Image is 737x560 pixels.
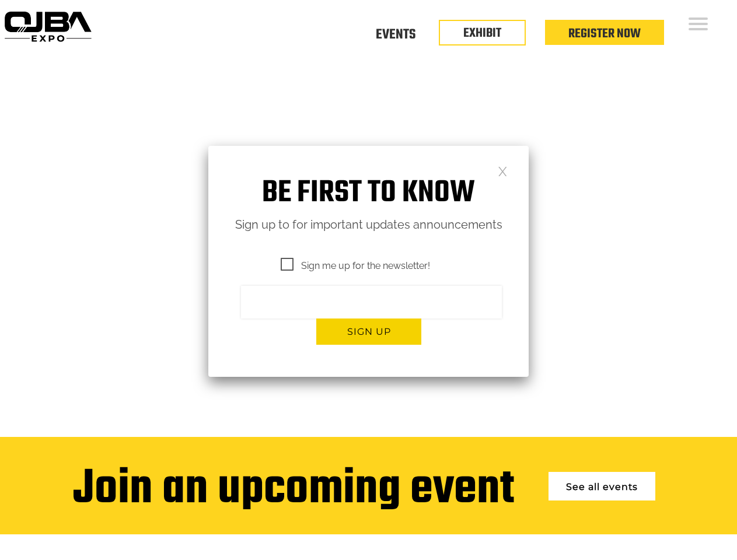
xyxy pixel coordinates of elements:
[568,24,641,44] a: Register Now
[73,463,514,517] div: Join an upcoming event
[498,166,508,176] a: Close
[208,215,529,235] p: Sign up to for important updates announcements
[208,175,529,212] h1: Be first to know
[549,472,655,501] a: See all events
[316,318,421,345] button: Sign up
[463,23,501,43] a: EXHIBIT
[281,258,430,273] span: Sign me up for the newsletter!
